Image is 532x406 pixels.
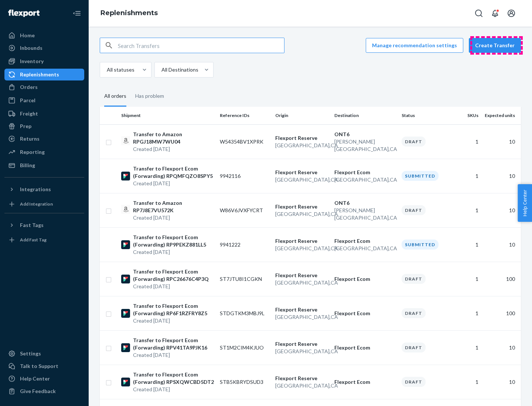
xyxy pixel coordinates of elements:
[454,193,481,227] td: 1
[275,348,328,355] p: [GEOGRAPHIC_DATA] , CA
[334,176,396,183] p: [GEOGRAPHIC_DATA] , CA
[133,180,214,187] p: Created [DATE]
[402,137,426,147] div: Draft
[8,10,40,17] img: Flexport logo
[20,162,35,169] div: Billing
[133,165,214,180] p: Transfer to Flexport Ecom (Forwarding) RPQMFQZO8SPY5
[133,131,214,145] p: Transfer to Amazon RPGJ18MW7WU04
[95,3,164,24] ol: breadcrumbs
[217,365,272,399] td: STB5KBRYDSUD3
[217,107,272,124] th: Reference IDs
[133,386,214,393] p: Created [DATE]
[469,38,521,53] button: Create Transfer
[454,124,481,159] td: 1
[69,6,84,21] button: Close Navigation
[402,205,426,215] div: Draft
[161,66,161,73] input: All Destinations
[4,219,84,231] button: Fast Tags
[4,234,84,246] a: Add Fast Tag
[481,227,521,262] td: 10
[20,221,44,229] div: Fast Tags
[402,240,439,250] div: Submitted
[4,183,84,195] button: Integrations
[275,382,328,389] p: [GEOGRAPHIC_DATA] , CA
[334,378,396,386] p: Flexport Ecom
[133,234,214,248] p: Transfer to Flexport Ecom (Forwarding) RP9PEKZ881LL5
[454,159,481,193] td: 1
[133,268,214,283] p: Transfer to Flexport Ecom (Forwarding) RPC26676C4P3Q
[399,107,454,124] th: Status
[454,296,481,330] td: 1
[275,210,328,218] p: [GEOGRAPHIC_DATA] , CA
[20,375,50,382] div: Help Center
[275,203,328,210] p: Flexport Reserve
[504,6,519,21] button: Open account menu
[275,176,328,183] p: [GEOGRAPHIC_DATA] , CA
[481,296,521,330] td: 100
[334,199,396,207] p: ONT6
[471,6,486,21] button: Open Search Box
[100,9,158,17] a: Replenishments
[4,94,84,106] a: Parcel
[334,275,396,283] p: Flexport Ecom
[133,214,214,221] p: Created [DATE]
[133,337,214,351] p: Transfer to Flexport Ecom (Forwarding) RPV41TA9PJK16
[20,148,45,156] div: Reporting
[133,302,214,317] p: Transfer to Flexport Ecom (Forwarding) RP6F1RZFRY8Z5
[481,124,521,159] td: 10
[20,362,58,370] div: Talk to Support
[334,207,396,221] p: [PERSON_NAME][GEOGRAPHIC_DATA] , CA
[133,317,214,324] p: Created [DATE]
[402,274,426,284] div: Draft
[133,145,214,153] p: Created [DATE]
[20,201,53,207] div: Add Integration
[275,272,328,279] p: Flexport Reserve
[334,169,396,176] p: Flexport Ecom
[402,343,426,352] div: Draft
[402,171,439,181] div: Submitted
[20,83,38,91] div: Orders
[217,296,272,330] td: STDGTKM3MBJ9L
[481,107,521,124] th: Expected units
[275,142,328,149] p: [GEOGRAPHIC_DATA] , CA
[4,360,84,372] a: Talk to Support
[518,184,532,222] button: Help Center
[133,371,214,386] p: Transfer to Flexport Ecom (Forwarding) RPSXQWCBD5DT2
[20,110,38,117] div: Freight
[118,38,284,53] input: Search Transfers
[481,330,521,365] td: 10
[20,71,59,78] div: Replenishments
[454,262,481,296] td: 1
[4,348,84,359] a: Settings
[4,30,84,41] a: Home
[20,97,35,104] div: Parcel
[4,108,84,120] a: Freight
[366,38,463,53] button: Manage recommendation settings
[217,330,272,365] td: ST1M2CIM4KJUO
[334,237,396,245] p: Flexport Ecom
[20,186,51,193] div: Integrations
[334,310,396,317] p: Flexport Ecom
[217,159,272,193] td: 9942116
[4,42,84,54] a: Inbounds
[118,107,217,124] th: Shipment
[4,69,84,80] a: Replenishments
[104,86,126,107] div: All orders
[481,193,521,227] td: 10
[4,385,84,397] button: Give Feedback
[133,199,214,214] p: Transfer to Amazon RP7J8E7VU572K
[161,66,198,73] div: All Destinations
[275,169,328,176] p: Flexport Reserve
[20,123,31,130] div: Prep
[20,44,42,52] div: Inbounds
[334,344,396,351] p: Flexport Ecom
[454,107,481,124] th: SKUs
[402,308,426,318] div: Draft
[331,107,399,124] th: Destination
[272,107,331,124] th: Origin
[275,279,328,286] p: [GEOGRAPHIC_DATA] , CA
[454,227,481,262] td: 1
